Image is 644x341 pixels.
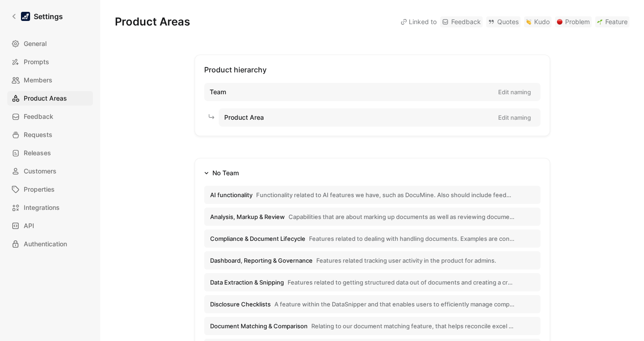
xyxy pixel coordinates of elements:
[526,19,531,25] img: 👏
[204,317,541,335] button: Document Matching & ComparisonRelating to our document matching feature, that helps reconcile exc...
[24,38,46,49] span: General
[34,11,63,22] h1: Settings
[7,182,93,197] a: Properties
[288,278,515,286] span: Features related to getting structured data out of documents and creating a cross reference betwe...
[115,15,190,29] h1: Product Areas
[24,202,60,213] span: Integrations
[557,19,562,25] img: 🔴
[316,256,496,265] span: Features related tracking user activity in the product for admins.
[204,251,541,270] button: Dashboard, Reporting & GovernanceFeatures related tracking user activity in the product for admins.
[555,16,592,27] a: 🔴Problem
[7,200,93,215] a: Integrations
[311,322,515,330] span: Relating to our document matching feature, that helps reconcile excel data with data in documents...
[289,213,515,221] span: Capabilities that are about marking up documents as well as reviewing documents directly in DataS...
[204,229,541,248] button: Compliance & Document LifecycleFeatures related to dealing with handling documents. Examples are ...
[204,208,541,226] button: Analysis, Markup & ReviewCapabilities that are about marking up documents as well as reviewing do...
[210,322,308,330] span: Document Matching & Comparison
[204,186,541,204] button: AI functionalityFunctionality related to AI features we have, such as DocuMine. Also should inclu...
[7,55,93,69] a: Prompts
[210,278,284,286] span: Data Extraction & Snipping
[210,256,313,265] span: Dashboard, Reporting & Governance
[212,168,239,178] div: No Team
[7,109,93,124] a: Feedback
[486,16,520,27] a: Quotes
[24,111,53,122] span: Feedback
[7,237,93,251] a: Authentication
[309,234,515,243] span: Features related to dealing with handling documents. Examples are controlling document retention,...
[210,191,252,199] span: AI functionality
[7,146,93,160] a: Releases
[24,239,67,249] span: Authentication
[201,168,242,178] button: No Team
[595,16,629,27] a: 🌱Feature
[7,219,93,233] a: API
[494,111,535,124] button: Edit naming
[7,164,93,178] a: Customers
[7,73,93,87] a: Members
[7,7,67,25] a: Settings
[210,234,305,243] span: Compliance & Document Lifecycle
[7,91,93,106] a: Product Areas
[210,213,285,221] span: Analysis, Markup & Review
[440,16,483,27] a: Feedback
[210,87,226,97] span: Team
[24,75,52,86] span: Members
[256,191,515,199] span: Functionality related to AI features we have, such as DocuMine. Also should include feedback on s...
[524,16,551,27] a: 👏Kudo
[224,112,264,123] span: Product Area
[204,295,541,313] button: Disclosure ChecklistsA feature within the DataSnipper and that enables users to efficiently manag...
[401,16,437,27] div: Linked to
[210,300,271,308] span: Disclosure Checklists
[24,148,51,158] span: Releases
[597,19,603,25] img: 🌱
[24,166,57,177] span: Customers
[24,220,34,231] span: API
[24,184,55,195] span: Properties
[204,273,541,291] button: Data Extraction & SnippingFeatures related to getting structured data out of documents and creati...
[7,36,93,51] a: General
[7,127,93,142] a: Requests
[24,93,67,104] span: Product Areas
[204,65,267,74] span: Product hierarchy
[274,300,515,308] span: A feature within the DataSnipper and that enables users to efficiently manage compliance against ...
[24,56,49,67] span: Prompts
[494,86,535,98] button: Edit naming
[24,129,52,140] span: Requests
